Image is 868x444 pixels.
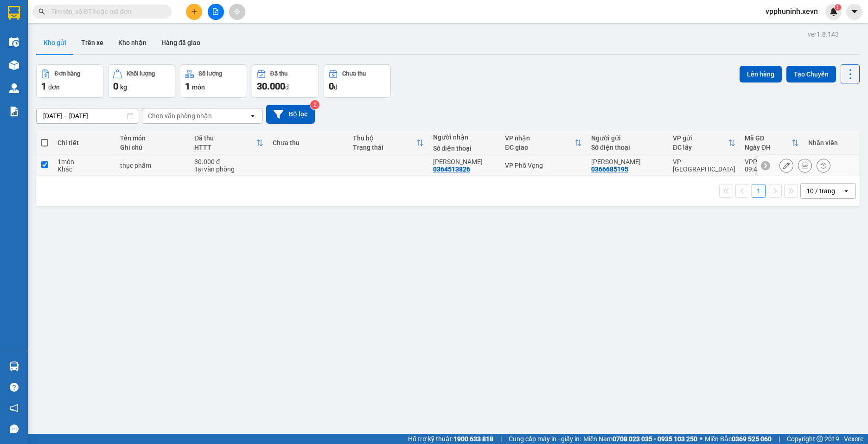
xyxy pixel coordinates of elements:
[500,131,587,155] th: Toggle SortBy
[51,6,160,17] input: Tìm tên, số ĐT hoặc mã đơn
[348,131,428,155] th: Toggle SortBy
[817,436,823,442] span: copyright
[120,134,185,142] div: Tên món
[591,144,664,151] div: Số điện thoại
[740,66,782,82] button: Lên hàng
[10,383,19,392] span: question-circle
[745,134,791,142] div: Mã GD
[505,144,574,151] div: ĐC giao
[9,107,19,116] img: solution-icon
[186,4,202,20] button: plus
[12,67,138,98] b: GỬI : VP [GEOGRAPHIC_DATA]
[334,83,338,91] span: đ
[613,435,697,443] strong: 0708 023 035 - 0935 103 250
[9,37,19,47] img: warehouse-icon
[673,144,728,151] div: ĐC lấy
[705,434,772,444] span: Miền Bắc
[329,81,334,92] span: 0
[55,70,80,77] div: Đơn hàng
[285,83,289,91] span: đ
[194,134,256,142] div: Đã thu
[673,158,735,173] div: VP [GEOGRAPHIC_DATA]
[740,131,804,155] th: Toggle SortBy
[8,6,20,20] img: logo-vxr
[57,139,111,146] div: Chi tiết
[74,32,111,54] button: Trên xe
[779,159,793,172] div: Sửa đơn hàng
[591,134,664,142] div: Người gửi
[453,435,493,443] strong: 1900 633 818
[668,131,740,155] th: Toggle SortBy
[127,70,155,77] div: Khối lượng
[37,108,138,123] input: Select a date range.
[745,165,799,173] div: 09:49 [DATE]
[266,105,315,124] button: Bộ lọc
[10,404,19,412] span: notification
[111,32,154,54] button: Kho nhận
[836,4,839,11] span: 1
[120,83,127,91] span: kg
[732,435,772,443] strong: 0369 525 060
[752,184,766,198] button: 1
[9,83,19,93] img: warehouse-icon
[842,187,850,195] svg: open
[208,4,224,20] button: file-add
[148,111,212,121] div: Chọn văn phòng nhận
[9,362,19,371] img: warehouse-icon
[36,64,103,98] button: Đơn hàng1đơn
[808,139,854,146] div: Nhân viên
[850,7,859,16] span: caret-down
[154,32,208,54] button: Hàng đã giao
[38,8,45,15] span: search
[310,100,319,109] sup: 2
[87,34,388,46] li: Hotline: 19001155
[180,64,247,98] button: Số lượng1món
[194,158,263,165] div: 30.000 đ
[700,437,702,441] span: ⚪️
[36,32,74,54] button: Kho gửi
[120,162,185,169] div: thục phẩm
[433,133,496,141] div: Người nhận
[808,29,839,39] div: ver 1.8.143
[509,434,581,444] span: Cung cấp máy in - giấy in:
[194,165,263,173] div: Tại văn phòng
[433,165,470,173] div: 0364513826
[353,144,416,151] div: Trạng thái
[505,162,582,169] div: VP Phố Vọng
[745,144,791,151] div: Ngày ĐH
[779,434,780,444] span: |
[846,4,862,20] button: caret-down
[583,434,697,444] span: Miền Nam
[12,12,58,58] img: logo.jpg
[252,64,319,98] button: Đã thu30.000đ
[353,134,416,142] div: Thu hộ
[324,64,391,98] button: Chưa thu0đ
[108,64,175,98] button: Khối lượng0kg
[270,70,287,77] div: Đã thu
[87,23,388,34] li: Số 10 ngõ 15 Ngọc Hồi, Q.[PERSON_NAME], [GEOGRAPHIC_DATA]
[191,8,198,15] span: plus
[9,60,19,70] img: warehouse-icon
[57,158,111,165] div: 1 món
[500,434,502,444] span: |
[745,158,799,165] div: VPPN1309250001
[57,165,111,173] div: Khác
[194,144,256,151] div: HTTT
[185,81,190,92] span: 1
[257,81,285,92] span: 30.000
[41,81,46,92] span: 1
[192,83,205,91] span: món
[673,134,728,142] div: VP gửi
[190,131,268,155] th: Toggle SortBy
[113,81,118,92] span: 0
[758,6,825,17] span: vpphuninh.xevn
[835,4,841,11] sup: 1
[234,8,240,15] span: aim
[591,158,664,165] div: Đỗ Thị Hoa
[505,134,574,142] div: VP nhận
[433,145,496,152] div: Số điện thoại
[786,66,836,82] button: Tạo Chuyến
[229,4,245,20] button: aim
[806,186,835,196] div: 10 / trang
[342,70,366,77] div: Chưa thu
